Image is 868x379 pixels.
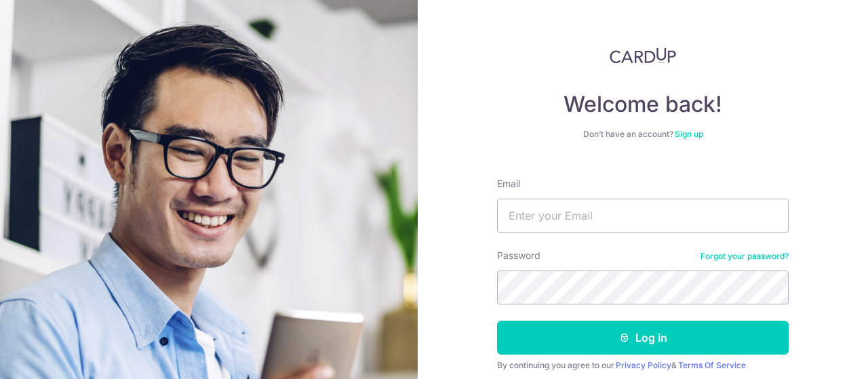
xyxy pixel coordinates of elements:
[497,249,540,262] label: Password
[497,199,789,233] input: Enter your Email
[616,360,671,370] a: Privacy Policy
[497,321,789,355] button: Log in
[497,177,520,191] label: Email
[497,91,789,118] h4: Welcome back!
[678,360,746,370] a: Terms Of Service
[497,129,789,140] div: Don’t have an account?
[497,360,789,371] div: By continuing you agree to our &
[610,47,676,64] img: CardUp Logo
[701,251,789,262] a: Forgot your password?
[675,129,703,139] a: Sign up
